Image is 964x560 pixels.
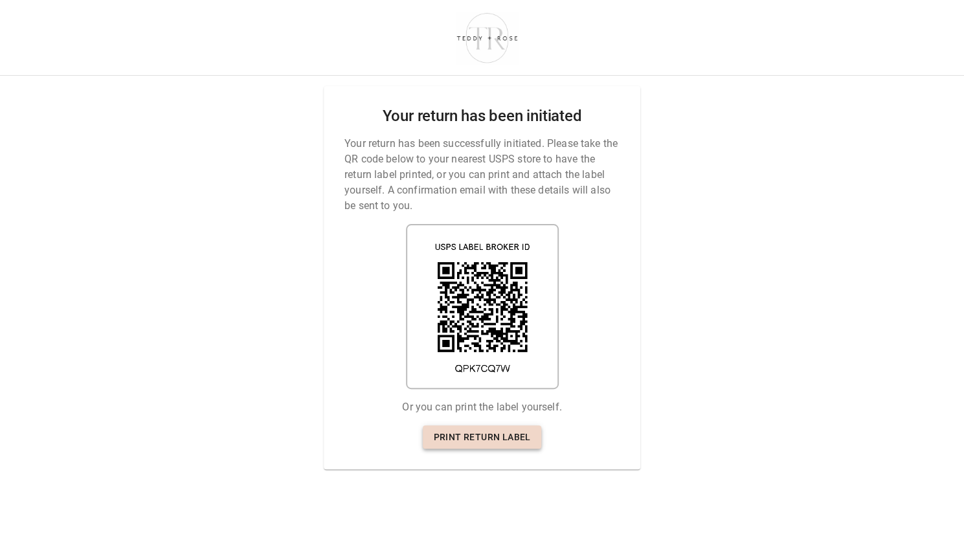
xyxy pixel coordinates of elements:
p: Or you can print the label yourself. [402,399,561,415]
p: Your return has been successfully initiated. Please take the QR code below to your nearest USPS s... [344,136,620,214]
img: shipping label qr code [406,224,559,389]
img: shop-teddyrose.myshopify.com-d93983e8-e25b-478f-b32e-9430bef33fdd [451,10,524,65]
a: Print return label [423,425,541,449]
h2: Your return has been initiated [382,107,581,126]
